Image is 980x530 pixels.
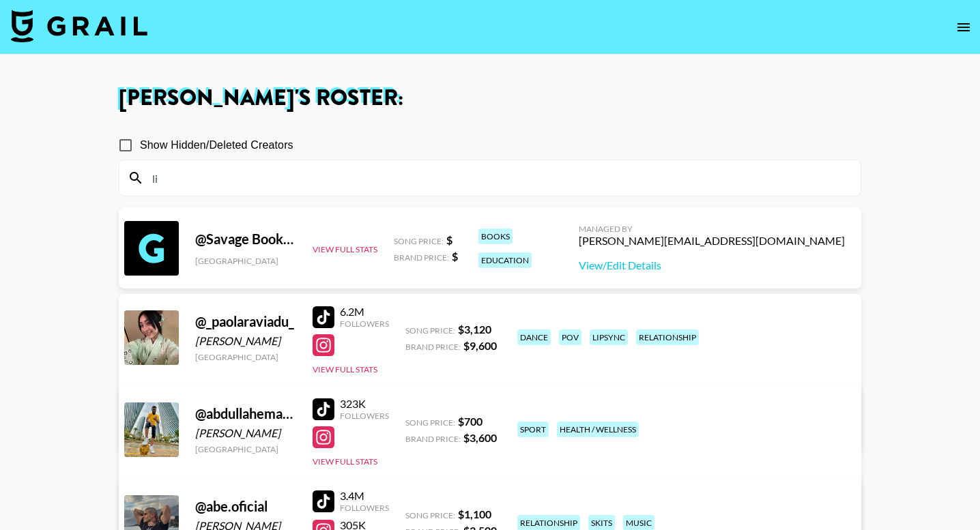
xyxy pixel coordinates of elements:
h1: [PERSON_NAME] 's Roster: [119,87,861,109]
div: [GEOGRAPHIC_DATA] [195,352,296,362]
div: 323K [340,397,389,411]
div: pov [559,329,581,345]
strong: $ [452,250,458,263]
strong: $ 3,120 [458,323,491,336]
div: sport [517,422,549,437]
div: [PERSON_NAME][EMAIL_ADDRESS][DOMAIN_NAME] [579,234,845,248]
button: View Full Stats [313,244,377,254]
span: Song Price: [405,417,455,428]
button: open drawer [950,14,977,41]
button: View Full Stats [313,456,377,467]
span: Brand Price: [394,252,449,263]
div: education [478,252,532,268]
span: Song Price: [405,510,455,520]
span: Brand Price: [405,342,461,352]
strong: $ 700 [458,415,482,428]
div: Followers [340,503,389,513]
span: Brand Price: [405,434,461,444]
img: Grail Talent [11,10,147,42]
strong: $ 9,600 [463,339,497,352]
div: @ Savage Books Literary Editing [195,231,296,248]
strong: $ [446,233,452,246]
strong: $ 3,600 [463,431,497,444]
span: Song Price: [405,325,455,336]
div: relationship [636,329,699,345]
div: @ _paolaraviadu_ [195,313,296,330]
div: [PERSON_NAME] [195,334,296,348]
div: 3.4M [340,489,389,503]
div: [GEOGRAPHIC_DATA] [195,256,296,266]
div: [PERSON_NAME] [195,426,296,440]
strong: $ 1,100 [458,507,491,520]
div: dance [517,329,551,345]
div: Followers [340,411,389,421]
div: Followers [340,319,389,329]
a: View/Edit Details [579,259,845,272]
div: lipsync [590,329,628,345]
div: Managed By [579,224,845,234]
div: [GEOGRAPHIC_DATA] [195,444,296,454]
input: Search by User Name [144,167,852,189]
div: health / wellness [557,422,639,437]
div: @ abe.oficial [195,498,296,515]
div: @ abdullahemadfs [195,405,296,422]
button: View Full Stats [313,364,377,374]
div: 6.2M [340,305,389,319]
span: Song Price: [394,236,444,246]
div: books [478,229,513,244]
span: Show Hidden/Deleted Creators [140,137,293,153]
